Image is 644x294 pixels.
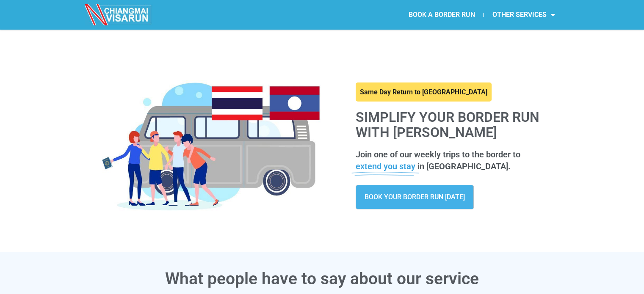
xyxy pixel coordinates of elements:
[417,161,511,171] span: in [GEOGRAPHIC_DATA].
[400,5,483,25] a: BOOK A BORDER RUN
[484,5,563,25] a: OTHER SERVICES
[356,149,520,159] span: Join one of our weekly trips to the border to
[365,194,465,201] span: BOOK YOUR BORDER RUN [DATE]
[322,5,563,25] nav: Menu
[85,271,559,287] h3: What people have to say about our service
[356,185,474,209] a: BOOK YOUR BORDER RUN [DATE]
[356,110,551,140] h1: Simplify your border run with [PERSON_NAME]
